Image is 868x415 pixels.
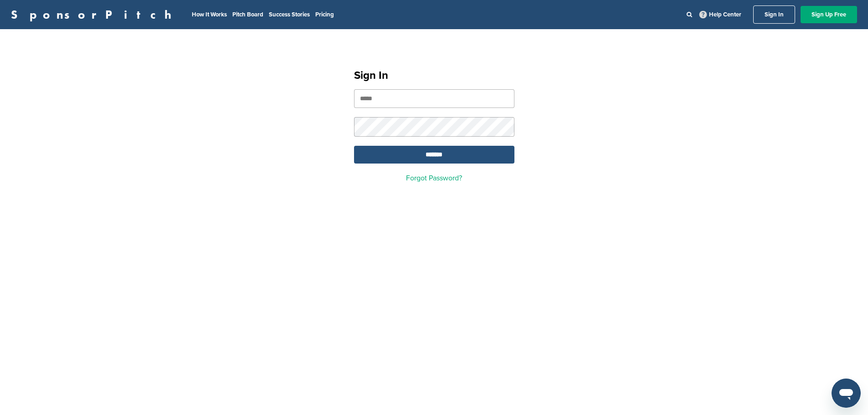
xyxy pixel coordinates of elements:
[698,9,743,20] a: Help Center
[753,5,795,24] a: Sign In
[192,11,227,18] a: How It Works
[832,379,861,408] iframe: Button to launch messaging window
[801,6,857,23] a: Sign Up Free
[354,67,514,84] h1: Sign In
[11,9,177,20] a: SponsorPitch
[269,11,310,18] a: Success Stories
[315,11,334,18] a: Pricing
[232,11,263,18] a: Pitch Board
[406,174,462,183] a: Forgot Password?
